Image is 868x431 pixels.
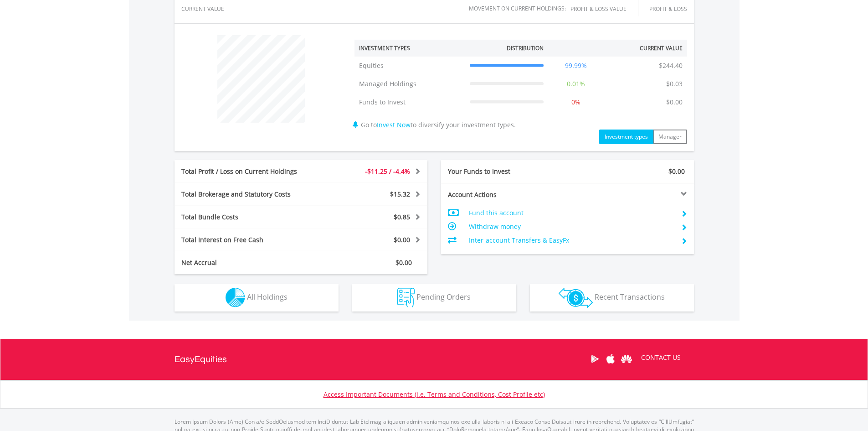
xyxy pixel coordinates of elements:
span: $0.85 [394,213,410,221]
div: Profit & Loss Value [570,6,638,12]
td: Funds to Invest [354,93,465,111]
th: Current Value [604,40,687,57]
div: Net Accrual [175,258,322,267]
button: All Holdings [175,284,339,312]
div: Your Funds to Invest [441,167,568,176]
td: $0.00 [662,93,687,111]
a: Google Play [587,345,603,373]
div: Total Bundle Costs [175,213,322,222]
div: Total Brokerage and Statutory Costs [175,190,322,199]
button: Pending Orders [352,284,516,312]
td: Managed Holdings [354,75,465,93]
a: Apple [603,345,619,373]
div: Profit & Loss [649,6,687,12]
td: Inter-account Transfers & EasyFx [469,234,673,247]
span: Pending Orders [416,292,471,302]
a: Access Important Documents (i.e. Terms and Conditions, Cost Profile etc) [324,390,545,399]
span: Recent Transactions [595,292,665,302]
span: All Holdings [247,292,288,302]
div: Movement on Current Holdings: [469,5,566,11]
img: holdings-wht.png [226,288,245,307]
span: $0.00 [395,258,412,267]
a: EasyEquities [175,339,227,380]
a: CONTACT US [635,345,687,370]
td: 0.01% [548,75,604,93]
div: Total Interest on Free Cash [175,235,322,244]
button: Investment types [599,130,653,144]
span: -$11.25 / -4.4% [365,167,410,176]
td: Withdraw money [469,220,673,234]
span: $15.32 [390,190,410,198]
td: 0% [548,93,604,111]
button: Recent Transactions [530,284,694,312]
td: Equities [354,57,465,75]
th: Investment Types [354,40,465,57]
img: transactions-zar-wht.png [559,288,593,308]
div: Go to to diversify your investment types. [348,31,694,144]
td: Fund this account [469,206,673,220]
td: $244.40 [654,57,687,75]
a: Invest Now [377,120,411,129]
div: Distribution [507,44,544,52]
span: $0.00 [668,167,685,176]
div: Total Profit / Loss on Current Holdings [175,167,322,176]
img: pending_instructions-wht.png [397,288,415,307]
button: Manager [653,130,687,144]
div: Account Actions [441,190,568,199]
span: $0.00 [394,235,410,244]
td: $0.03 [662,75,687,93]
a: Huawei [619,345,635,373]
td: 99.99% [548,57,604,75]
div: CURRENT VALUE [181,6,226,12]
